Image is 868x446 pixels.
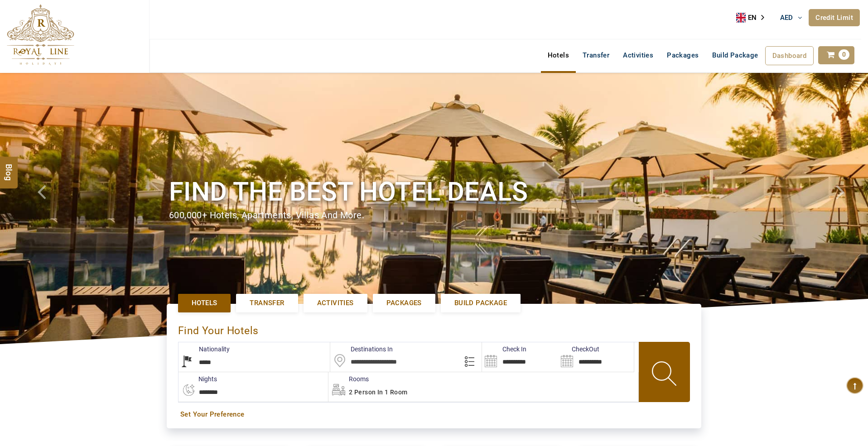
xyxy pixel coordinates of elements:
a: Transfer [576,46,616,64]
label: CheckOut [558,345,599,354]
a: Hotels [178,294,231,312]
a: 0 [818,46,854,64]
h1: Find the best hotel deals [169,175,699,209]
a: Build Package [441,294,521,312]
label: nights [178,374,217,384]
a: Set Your Preference [180,410,688,419]
span: Transfer [250,298,284,308]
span: Packages [386,298,422,308]
span: 2 Person in 1 Room [349,388,407,396]
label: Destinations In [330,345,393,354]
a: Activities [616,46,660,64]
a: Transfer [236,294,298,312]
a: EN [736,11,771,24]
span: Activities [317,298,354,308]
div: Language [736,11,771,24]
input: Search [558,342,634,372]
img: The Royal Line Holidays [7,4,74,65]
a: Credit Limit [809,9,860,26]
label: Rooms [328,374,369,384]
a: Activities [304,294,367,312]
label: Check In [482,345,526,354]
a: Build Package [705,46,765,64]
div: 600,000+ hotels, apartments, villas and more. [169,209,699,222]
span: Blog [3,164,15,172]
label: Nationality [178,345,230,354]
span: AED [780,14,793,22]
a: Hotels [541,46,576,64]
input: Search [482,342,558,372]
span: Dashboard [772,52,807,60]
div: Find Your Hotels [178,315,690,342]
span: Hotels [192,298,217,308]
span: Build Package [454,298,507,308]
a: Packages [660,46,705,64]
aside: Language selected: English [736,11,771,24]
a: Packages [373,294,435,312]
span: 0 [839,49,849,60]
